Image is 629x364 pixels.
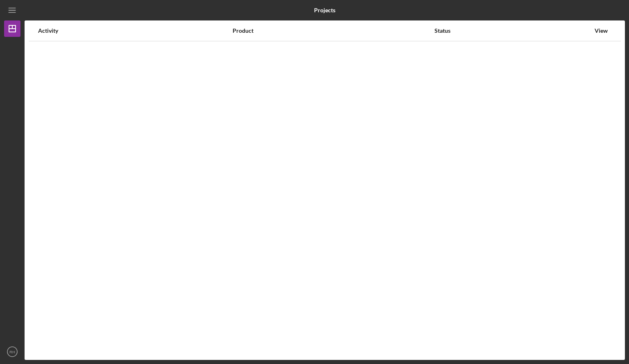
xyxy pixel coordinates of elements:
[38,27,232,34] div: Activity
[591,27,611,34] div: View
[314,7,335,14] b: Projects
[233,27,434,34] div: Product
[434,27,590,34] div: Status
[4,344,20,360] button: RH
[9,350,15,354] text: RH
